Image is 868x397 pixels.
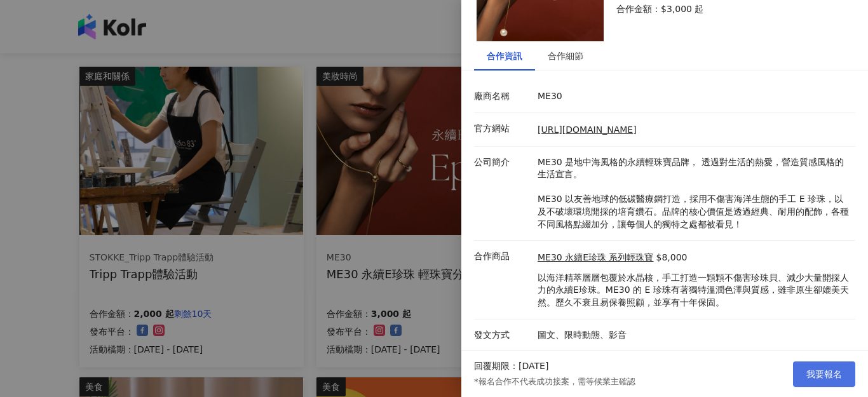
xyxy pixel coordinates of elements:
div: 合作細節 [548,49,583,63]
p: $8,000 [656,252,688,264]
p: 合作商品 [474,250,531,263]
p: 官方網站 [474,123,531,135]
p: 圖文、限時動態、影音 [538,329,849,342]
p: 公司簡介 [474,156,531,169]
div: 合作資訊 [487,49,522,63]
p: ME30 [538,90,849,103]
a: ME30 永續E珍珠 系列輕珠寶 [538,252,654,264]
p: 廠商名稱 [474,90,531,103]
button: 我要報名 [793,361,855,387]
p: 以海洋精萃層層包覆於水晶核，手工打造一顆顆不傷害珍珠貝、減少大量開採人力的永續E珍珠。ME30 的 E 珍珠有著獨特溫潤色澤與質感，雖非原生卻媲美天然。歷久不衰且易保養照顧，並享有十年保固。 [538,272,849,309]
p: 合作金額： $3,000 起 [616,3,840,16]
p: ME30 是地中海風格的永續輕珠寶品牌， 透過對生活的熱愛，營造質感風格的生活宣言。 ME30 以友善地球的低碳醫療鋼打造，採用不傷害海洋生態的手工 E 珍珠，以及不破壞環境開採的培育鑽石。品牌... [538,156,849,231]
p: 發文方式 [474,329,531,342]
a: [URL][DOMAIN_NAME] [538,124,637,135]
p: *報名合作不代表成功接案，需等候業主確認 [474,376,635,387]
span: 我要報名 [806,369,842,379]
p: 回覆期限：[DATE] [474,360,548,373]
